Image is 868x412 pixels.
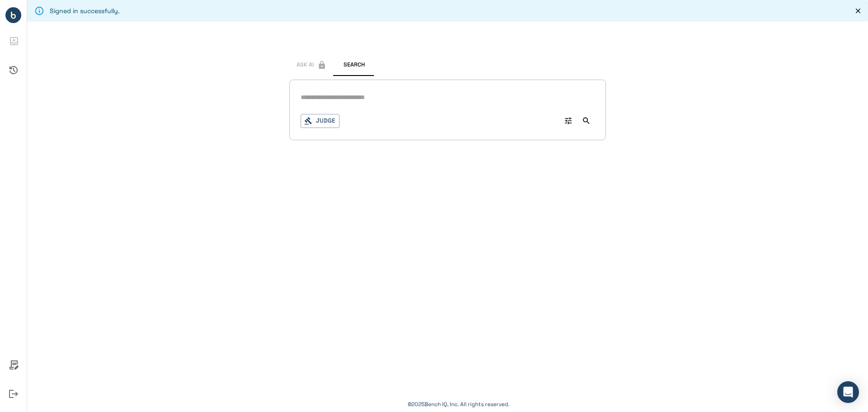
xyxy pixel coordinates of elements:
button: Search [334,54,374,76]
div: Open Intercom Messenger [837,381,859,403]
span: This feature has been disabled by your account admin. [289,54,334,76]
button: Search [578,113,594,129]
button: Advanced Search [560,113,576,129]
div: Signed in successfully. [50,3,120,19]
button: Judge [301,114,340,128]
